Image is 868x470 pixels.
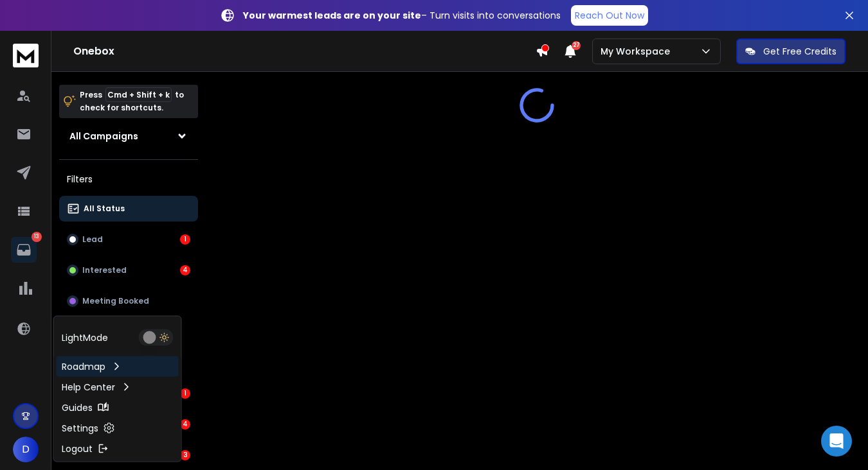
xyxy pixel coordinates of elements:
button: Get Free Credits [736,39,845,64]
p: Interested [82,265,127,275]
p: Roadmap [62,360,105,373]
div: 3 [180,450,190,460]
a: 13 [11,237,37,263]
p: Light Mode [62,331,108,344]
a: Reach Out Now [571,5,648,26]
button: All Status [59,196,198,222]
button: Lead1 [59,227,198,252]
p: Settings [62,422,98,435]
p: Logout [62,442,93,455]
p: – Turn visits into conversations [243,9,561,22]
p: Guides [62,401,93,414]
button: D [13,437,39,462]
p: My Workspace [601,45,675,58]
p: Help Center [62,381,115,394]
strong: Your warmest leads are on your site [243,9,421,22]
p: Press to check for shortcuts. [80,89,184,114]
p: Lead [82,234,103,245]
h3: Filters [59,170,198,188]
p: 13 [32,232,42,242]
p: Meeting Booked [82,296,149,306]
button: All Campaigns [59,123,198,149]
a: Help Center [57,377,179,397]
a: Settings [57,418,179,439]
h1: Onebox [73,44,536,59]
span: Cmd + Shift + k [105,87,172,102]
button: Meeting Booked [59,288,198,314]
a: Roadmap [57,356,179,377]
p: Get Free Credits [763,45,836,58]
div: 1 [180,388,190,399]
div: 1 [180,234,190,245]
p: All Status [84,204,125,214]
a: Guides [57,397,179,418]
p: Reach Out Now [575,9,644,22]
h1: All Campaigns [69,130,138,143]
span: 27 [572,41,581,50]
button: Interested4 [59,257,198,283]
img: logo [13,44,39,67]
div: Open Intercom Messenger [821,426,852,457]
div: 4 [180,265,190,275]
div: 4 [180,419,190,430]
